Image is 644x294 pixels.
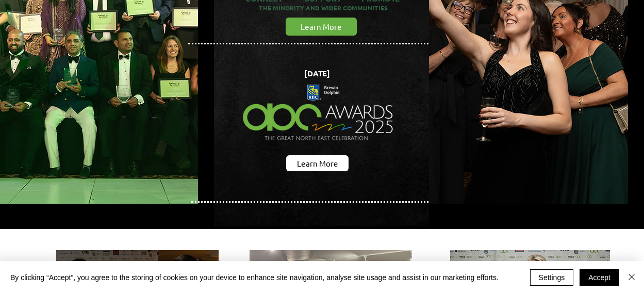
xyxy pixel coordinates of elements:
button: Accept [580,269,619,286]
span: By clicking “Accept”, you agree to the storing of cookies on your device to enhance site navigati... [10,273,499,282]
button: Settings [530,269,574,286]
img: Northern Insights Double Pager Apr 2025.png [234,66,403,160]
img: Close [625,271,638,283]
span: [DATE] [304,68,330,78]
a: Learn More [286,18,357,36]
span: Learn More [297,158,338,169]
button: Close [625,269,638,286]
a: Learn More [286,155,349,171]
span: Learn More [301,21,342,32]
span: THE MINORITY AND WIDER COMMUNITIES [259,4,388,12]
